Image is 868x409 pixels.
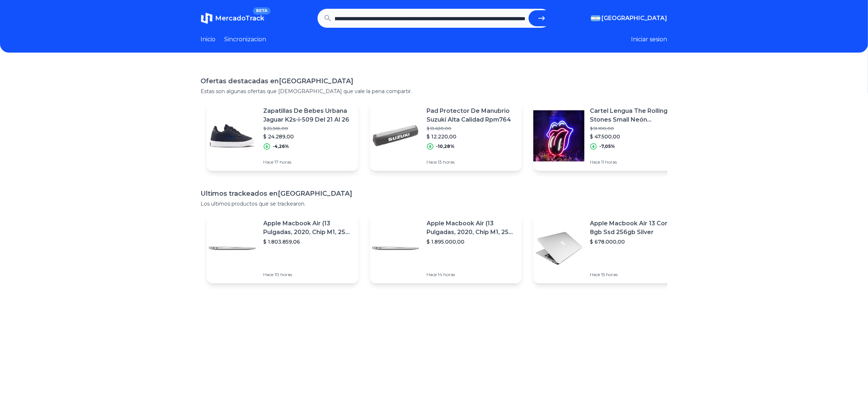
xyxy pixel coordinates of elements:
img: Featured image [207,110,258,161]
p: $ 25.369,00 [264,126,353,131]
p: Hace 11 horas [590,159,679,165]
p: Los ultimos productos que se trackearon. [201,200,667,207]
img: Featured image [370,110,421,161]
p: Hace 15 horas [590,272,679,278]
p: $ 1.803.859,06 [264,238,353,245]
p: Apple Macbook Air 13 Core I5 8gb Ssd 256gb Silver [590,219,679,237]
p: $ 47.500,00 [590,133,679,140]
a: Inicio [201,35,216,44]
p: Zapatillas De Bebes Urbana Jaguar K2s-i-509 Del 21 Al 26 [264,107,353,124]
p: $ 24.289,00 [264,133,353,140]
p: $ 1.895.000,00 [427,238,516,245]
h1: Ofertas destacadas en [GEOGRAPHIC_DATA] [201,76,667,86]
a: Featured imagePad Protector De Manubrio Suzuki Alta Calidad Rpm764$ 13.620,00$ 12.220,00-10,28%Ha... [370,101,522,171]
button: Iniciar sesion [631,35,667,44]
img: Featured image [533,223,584,274]
img: Featured image [207,223,258,274]
a: Featured imageCartel Lengua The Rolling Stones Small Neón Led/deco/ Hogar$ 51.100,00$ 47.500,00-7... [533,101,685,171]
img: Featured image [370,223,421,274]
p: Pad Protector De Manubrio Suzuki Alta Calidad Rpm764 [427,107,516,124]
img: MercadoTrack [201,12,213,24]
button: [GEOGRAPHIC_DATA] [591,14,667,23]
p: Apple Macbook Air (13 Pulgadas, 2020, Chip M1, 256 Gb De Ssd, 8 Gb De Ram) - Plata [264,219,353,237]
p: $ 13.620,00 [427,126,516,131]
span: BETA [253,7,270,15]
p: Cartel Lengua The Rolling Stones Small Neón Led/deco/ Hogar [590,107,679,124]
p: -10,28% [436,144,455,149]
p: -4,26% [273,144,289,149]
p: $ 678.000,00 [590,238,679,245]
p: Hace 14 horas [427,272,516,278]
a: Featured imageZapatillas De Bebes Urbana Jaguar K2s-i-509 Del 21 Al 26$ 25.369,00$ 24.289,00-4,26... [207,101,358,171]
h1: Ultimos trackeados en [GEOGRAPHIC_DATA] [201,188,667,199]
span: MercadoTrack [215,14,265,22]
p: Hace 17 horas [264,159,353,165]
p: $ 51.100,00 [590,126,679,131]
img: Argentina [591,15,600,21]
a: MercadoTrackBETA [201,12,265,24]
p: $ 12.220,00 [427,133,516,140]
a: Sincronizacion [225,35,266,44]
a: Featured imageApple Macbook Air (13 Pulgadas, 2020, Chip M1, 256 Gb De Ssd, 8 Gb De Ram) - Plata$... [207,213,358,283]
a: Featured imageApple Macbook Air (13 Pulgadas, 2020, Chip M1, 256 Gb De Ssd, 8 Gb De Ram) - Plata$... [370,213,522,283]
p: Apple Macbook Air (13 Pulgadas, 2020, Chip M1, 256 Gb De Ssd, 8 Gb De Ram) - Plata [427,219,516,237]
img: Featured image [533,110,584,161]
p: Hace 10 horas [264,272,353,278]
p: Hace 13 horas [427,159,516,165]
p: -7,05% [600,144,615,149]
a: Featured imageApple Macbook Air 13 Core I5 8gb Ssd 256gb Silver$ 678.000,00Hace 15 horas [533,213,685,283]
p: Estas son algunas ofertas que [DEMOGRAPHIC_DATA] que vale la pena compartir. [201,88,667,95]
span: [GEOGRAPHIC_DATA] [602,14,667,23]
